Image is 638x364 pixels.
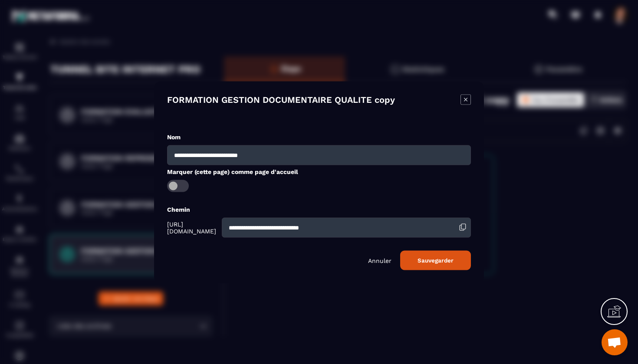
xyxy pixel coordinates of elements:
span: [URL][DOMAIN_NAME] [167,220,220,234]
label: Marquer (cette page) comme page d'accueil [167,168,298,175]
h4: FORMATION GESTION DOCUMENTAIRE QUALITE copy [167,94,395,106]
button: Sauvegarder [400,250,471,270]
a: Ouvrir le chat [602,329,628,355]
label: Chemin [167,206,190,213]
label: Nom [167,133,181,140]
p: Annuler [368,257,391,264]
